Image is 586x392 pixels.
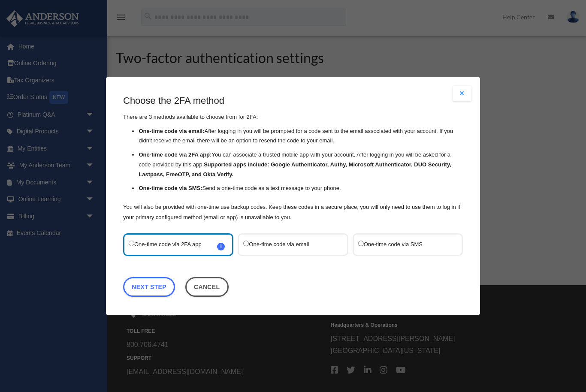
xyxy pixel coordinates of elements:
[358,239,449,250] label: One-time code via SMS
[185,277,229,297] button: Close this dialog window
[243,241,249,246] input: One-time code via email
[453,86,471,101] button: Close modal
[123,277,175,297] a: Next Step
[217,243,225,250] span: i
[139,150,463,179] li: You can associate a trusted mobile app with your account. After logging in you will be asked for ...
[139,128,204,134] strong: One-time code via email:
[139,161,451,178] strong: Supported apps include: Google Authenticator, Authy, Microsoft Authenticator, DUO Security, Lastp...
[139,184,463,194] li: Send a one-time code as a text message to your phone.
[129,239,219,250] label: One-time code via 2FA app
[123,202,463,223] p: You will also be provided with one-time use backup codes. Keep these codes in a secure place, you...
[139,151,211,158] strong: One-time code via 2FA app:
[123,94,463,223] div: There are 3 methods available to choose from for 2FA:
[243,239,334,250] label: One-time code via email
[358,241,364,246] input: One-time code via SMS
[139,185,202,192] strong: One-time code via SMS:
[139,127,463,146] li: After logging in you will be prompted for a code sent to the email associated with your account. ...
[129,241,134,246] input: One-time code via 2FA appi
[123,94,463,108] h3: Choose the 2FA method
